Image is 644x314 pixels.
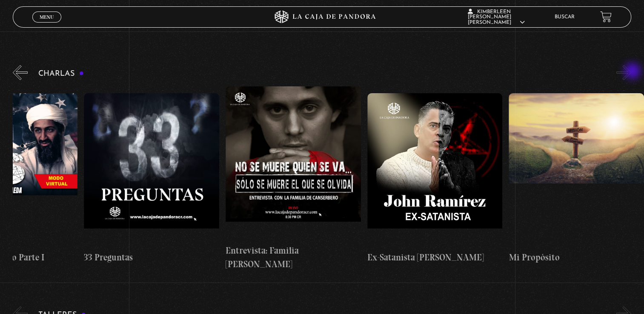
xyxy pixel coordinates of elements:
[226,244,361,271] h4: Entrevista: Familia [PERSON_NAME]
[509,251,644,264] h4: Mi Propósito
[555,14,575,20] a: Buscar
[509,86,644,271] a: Mi Propósito
[367,251,503,264] h4: Ex-Satanista [PERSON_NAME]
[84,86,219,271] a: 33 Preguntas
[37,22,57,28] span: Cerrar
[226,86,361,271] a: Entrevista: Familia [PERSON_NAME]
[367,86,503,271] a: Ex-Satanista [PERSON_NAME]
[600,11,612,23] a: View your shopping cart
[84,251,219,264] h4: 33 Preguntas
[40,14,54,20] span: Menu
[13,65,28,80] button: Previous
[468,9,525,25] span: Kimberleen [PERSON_NAME] [PERSON_NAME]
[38,70,84,78] h3: Charlas
[616,65,631,80] button: Next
